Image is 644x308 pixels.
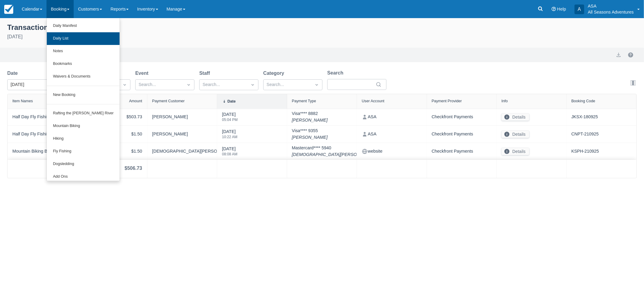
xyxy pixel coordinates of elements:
div: User Account [362,99,384,103]
em: [PERSON_NAME] [292,134,328,141]
div: Booking Code [572,99,595,103]
label: Staff [199,70,213,77]
div: Mastercard **** 5940 [292,145,376,158]
ul: Booking [46,18,120,181]
a: Rafting the [PERSON_NAME] River [47,107,120,120]
div: [DATE] [11,81,52,88]
a: Daily Manifest [47,20,120,32]
a: Waivers & Documents [47,70,120,83]
a: Hiking [47,132,120,145]
div: Half Day Fly Fishing, Fly Fishing License, Processing Fee [12,131,72,138]
div: website [362,148,421,155]
div: $506.73 [124,165,142,172]
i: Help [552,7,556,11]
div: ASA [362,113,421,121]
button: export [615,51,622,59]
div: Date [227,99,235,103]
div: [PERSON_NAME] [152,131,212,138]
label: Category [263,70,287,77]
span: Dropdown icon [122,82,128,88]
em: [PERSON_NAME] [292,117,328,124]
p: All Seasons Adventures [588,9,634,15]
div: Checkfront Payments [432,148,492,155]
div: Payment Type [292,99,316,103]
div: Item Names [12,99,33,103]
p: ASA [588,3,634,9]
div: [DATE] [222,111,238,125]
a: Notes [47,45,120,58]
div: 10:22 AM [222,135,237,139]
div: Transactions [7,22,637,32]
div: Checkfront Payments [432,113,492,121]
div: [DATE] [7,33,637,40]
label: Event [135,70,151,77]
a: Fly Fishing [47,145,120,158]
div: Payment Provider [432,99,462,103]
div: Amount [129,99,142,103]
a: CNPT-210925 [572,131,599,138]
div: [DATE] [222,146,237,160]
div: [DATE] [222,129,237,142]
div: 08:08 AM [222,152,237,156]
a: JKSX-180925 [572,114,598,120]
button: Details [501,148,529,155]
label: Date [7,70,20,77]
a: KSPH-210925 [572,148,599,155]
span: Dropdown icon [314,82,320,88]
img: checkfront-main-nav-mini-logo.png [4,5,13,14]
span: Dropdown icon [186,82,192,88]
div: [PERSON_NAME] [152,113,212,121]
div: Mountain Biking Beginner, Processing Fee [12,148,72,155]
div: Checkfront Payments [432,131,492,138]
div: 05:04 PM [222,118,238,122]
a: Bookmarks [47,58,120,70]
span: Help [557,7,566,11]
div: Half Day Fly Fishing, Fly Fishing License, Processing Fee [12,113,72,121]
button: Details [501,113,529,121]
div: [DEMOGRAPHIC_DATA][PERSON_NAME] [152,148,212,155]
label: Search [327,69,346,77]
div: A [575,5,584,14]
span: Dropdown icon [250,82,256,88]
button: Details [501,131,529,138]
a: Dogsledding [47,158,120,170]
a: New Booking [47,89,120,101]
a: Mountain Biking [47,120,120,132]
div: Info [501,99,508,103]
div: ASA [362,131,421,138]
a: Daily List [47,32,120,45]
a: Add Ons [47,170,120,183]
div: Payment Customer [152,99,185,103]
em: [DEMOGRAPHIC_DATA][PERSON_NAME] [292,151,376,158]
